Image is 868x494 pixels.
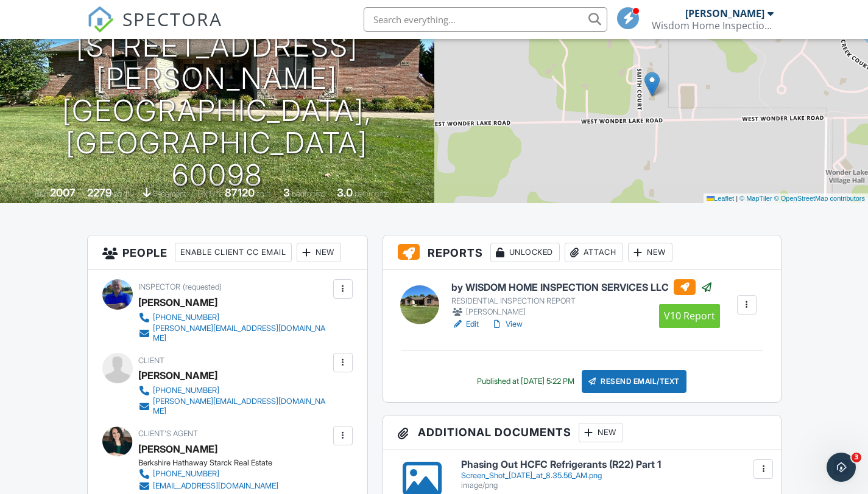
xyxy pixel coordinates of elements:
[774,195,865,202] a: © OpenStreetMap contributors
[153,313,219,322] div: [PHONE_NUMBER]
[138,324,330,343] a: [PERSON_NAME][EMAIL_ADDRESS][DOMAIN_NAME]
[138,458,288,468] div: Berkshire Hathaway Starck Real Estate
[153,469,219,479] div: [PHONE_NUMBER]
[138,468,278,480] a: [PHONE_NUMBER]
[153,386,219,395] div: [PHONE_NUMBER]
[138,384,330,397] a: [PHONE_NUMBER]
[364,7,607,32] input: Search everything...
[852,453,861,462] span: 3
[490,243,560,262] div: Unlocked
[477,377,574,386] div: Published at [DATE] 5:22 PM
[739,195,772,202] a: © MapTiler
[707,195,734,202] a: Leaflet
[87,6,114,33] img: The Best Home Inspection Software - Spectora
[565,243,623,262] div: Attach
[652,19,774,32] div: Wisdom Home Inspection Services LLC
[183,282,222,291] span: (requested)
[337,186,353,199] div: 3.0
[153,397,330,416] div: [PERSON_NAME][EMAIL_ADDRESS][DOMAIN_NAME]
[491,318,523,330] a: View
[122,6,222,32] span: SPECTORA
[451,318,479,330] a: Edit
[197,189,223,198] span: Lot Size
[451,279,713,318] a: by WISDOM HOME INSPECTION SERVICES LLC RESIDENTIAL INSPECTION REPORT [PERSON_NAME]
[153,324,330,343] div: [PERSON_NAME][EMAIL_ADDRESS][DOMAIN_NAME]
[138,397,330,416] a: [PERSON_NAME][EMAIL_ADDRESS][DOMAIN_NAME]
[87,186,112,199] div: 2279
[283,186,290,199] div: 3
[297,243,341,262] div: New
[153,189,186,198] span: basement
[461,471,766,481] div: Screen_Shot_[DATE]_at_8.35.56_AM.png
[685,7,764,19] div: [PERSON_NAME]
[138,282,180,291] span: Inspector
[35,189,48,198] span: Built
[383,416,781,450] h3: Additional Documents
[138,311,330,324] a: [PHONE_NUMBER]
[256,189,272,198] span: sq.ft.
[138,480,278,492] a: [EMAIL_ADDRESS][DOMAIN_NAME]
[50,186,76,199] div: 2007
[451,279,713,295] h6: by WISDOM HOME INSPECTION SERVICES LLC
[292,189,325,198] span: bedrooms
[628,243,672,262] div: New
[225,186,255,199] div: 87120
[461,481,766,490] div: image/png
[579,423,623,442] div: New
[153,481,278,491] div: [EMAIL_ADDRESS][DOMAIN_NAME]
[451,296,713,306] div: RESIDENTIAL INSPECTION REPORT
[827,453,856,482] iframe: Intercom live chat
[461,459,766,490] a: Phasing Out HCFC Refrigerants (R22) Part 1 Screen_Shot_[DATE]_at_8.35.56_AM.png image/png
[355,189,389,198] span: bathrooms
[582,370,686,393] div: Resend Email/Text
[87,16,222,42] a: SPECTORA
[138,429,198,438] span: Client's Agent
[644,72,660,97] img: Marker
[451,306,713,318] div: [PERSON_NAME]
[138,366,217,384] div: [PERSON_NAME]
[175,243,292,262] div: Enable Client CC Email
[736,195,738,202] span: |
[138,293,217,311] div: [PERSON_NAME]
[88,235,367,270] h3: People
[138,440,217,458] a: [PERSON_NAME]
[138,356,164,365] span: Client
[19,30,415,191] h1: [STREET_ADDRESS][PERSON_NAME] [GEOGRAPHIC_DATA], [GEOGRAPHIC_DATA] 60098
[461,459,766,470] h6: Phasing Out HCFC Refrigerants (R22) Part 1
[383,235,781,270] h3: Reports
[114,189,131,198] span: sq. ft.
